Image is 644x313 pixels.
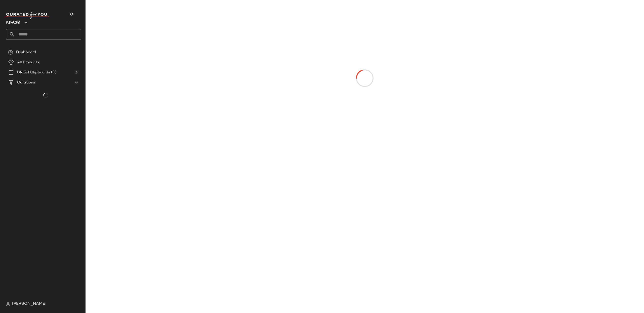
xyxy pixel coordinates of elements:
[17,80,35,85] span: Curations
[6,12,49,19] img: cfy_white_logo.C9jOOHJF.svg
[17,60,39,65] span: All Products
[6,17,20,26] span: Revolve
[50,70,56,75] span: (0)
[6,302,10,306] img: svg%3e
[16,50,36,55] span: Dashboard
[17,70,50,75] span: Global Clipboards
[12,301,47,307] span: [PERSON_NAME]
[8,50,13,55] img: svg%3e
